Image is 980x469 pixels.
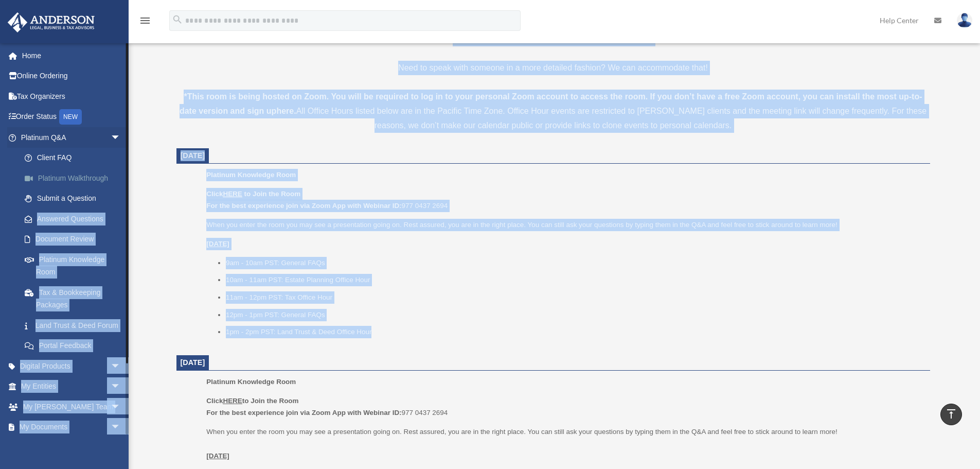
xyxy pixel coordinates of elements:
[14,209,136,229] a: Answered Questions
[14,282,136,315] a: Tax & Bookkeeping Packages
[14,315,136,336] a: Land Trust & Deed Forum
[276,107,294,115] a: here
[111,396,131,418] span: arrow_drop_down
[7,356,136,376] a: Digital Productsarrow_drop_down
[223,397,242,405] u: HERE
[206,426,922,462] p: When you enter the room you may see a presentation going on. Rest assured, you are in the right p...
[176,90,930,133] div: All Office Hours listed below are in the Pacific Time Zone. Office Hour events are restricted to ...
[7,45,136,66] a: Home
[226,274,923,286] li: 10am - 11am PST: Estate Planning Office Hour
[7,107,136,128] a: Order StatusNEW
[206,188,922,212] p: 977 0437 2694
[957,13,972,28] img: User Pic
[206,395,922,419] p: 977 0437 2694
[14,188,136,209] a: Submit a Question
[940,404,962,425] a: vertical_align_top
[59,109,82,125] div: NEW
[206,378,296,386] span: Platinum Knowledge Room
[14,249,131,282] a: Platinum Knowledge Room
[206,171,296,179] span: Platinum Knowledge Room
[206,452,229,460] u: [DATE]
[206,409,401,416] b: For the best experience join via Zoom App with Webinar ID:
[7,396,136,417] a: My [PERSON_NAME] Teamarrow_drop_down
[206,240,229,248] u: [DATE]
[7,127,136,148] a: Platinum Q&Aarrow_drop_down
[294,107,296,115] strong: .
[223,190,242,198] a: HERE
[111,127,131,148] span: arrow_drop_down
[226,257,923,269] li: 9am - 10am PST: General FAQs
[181,151,205,160] span: [DATE]
[226,291,923,304] li: 11am - 12pm PST: Tax Office Hour
[206,397,298,405] b: Click to Join the Room
[176,61,930,75] p: Need to speak with someone in a more detailed fashion? We can accommodate that!
[7,417,136,438] a: My Documentsarrow_drop_down
[7,86,136,107] a: Tax Organizers
[111,356,131,377] span: arrow_drop_down
[111,376,131,397] span: arrow_drop_down
[139,14,151,27] i: menu
[180,92,922,115] strong: *This room is being hosted on Zoom. You will be required to log in to your personal Zoom account ...
[226,309,923,321] li: 12pm - 1pm PST: General FAQs
[206,219,922,231] p: When you enter the room you may see a presentation going on. Rest assured, you are in the right p...
[206,190,244,198] b: Click
[111,417,131,438] span: arrow_drop_down
[14,336,136,356] a: Portal Feedback
[945,408,957,420] i: vertical_align_top
[5,12,98,32] img: Anderson Advisors Platinum Portal
[244,190,301,198] b: to Join the Room
[14,168,136,188] a: Platinum Walkthrough
[7,376,136,397] a: My Entitiesarrow_drop_down
[206,202,401,210] b: For the best experience join via Zoom App with Webinar ID:
[172,14,183,25] i: search
[181,358,205,367] span: [DATE]
[14,148,136,168] a: Client FAQ
[226,326,923,338] li: 1pm - 2pm PST: Land Trust & Deed Office Hour
[7,66,136,86] a: Online Ordering
[139,18,151,27] a: menu
[14,229,136,250] a: Document Review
